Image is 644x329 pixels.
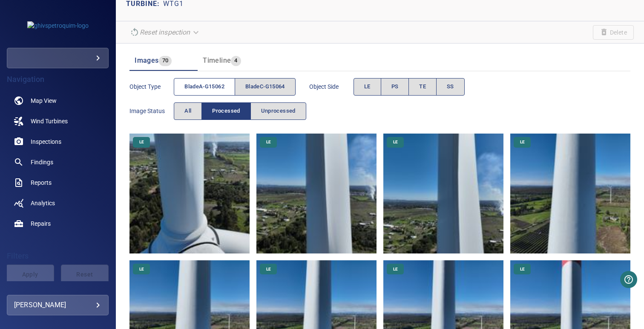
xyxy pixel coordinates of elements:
button: LE [354,78,381,96]
h4: Filters [7,252,109,260]
span: Image Status [129,107,174,115]
span: LE [261,139,276,145]
a: map noActive [7,90,109,111]
a: windturbines noActive [7,111,109,131]
button: PS [381,78,409,96]
span: Reports [31,178,52,187]
span: Object type [129,82,174,91]
button: TE [408,78,437,96]
button: SS [436,78,465,96]
a: analytics noActive [7,193,109,213]
button: bladeA-G15062 [174,78,235,96]
span: Object Side [309,82,354,91]
a: repairs noActive [7,213,109,234]
span: Images [135,56,158,64]
span: Repairs [31,219,51,228]
span: 4 [231,56,241,66]
div: imageStatus [174,102,306,120]
button: All [174,102,202,120]
span: LE [388,139,403,145]
span: LE [515,139,530,145]
div: objectType [174,78,296,96]
img: ghivspetroquim-logo [27,21,89,30]
span: Analytics [31,199,55,207]
span: Unprocessed [261,106,296,116]
div: Unable to reset the inspection due to its current status [126,25,204,40]
em: Reset inspection [140,28,190,36]
span: Unable to delete the inspection due to its current status [593,25,634,40]
a: findings noActive [7,152,109,172]
div: ghivspetroquim [7,48,109,68]
span: bladeC-G15064 [245,82,285,92]
span: Findings [31,158,53,166]
span: TE [419,82,426,92]
span: bladeA-G15062 [184,82,224,92]
a: reports noActive [7,172,109,193]
span: LE [364,82,371,92]
span: PS [391,82,399,92]
span: LE [515,266,530,272]
div: [PERSON_NAME] [14,298,101,312]
span: LE [134,139,149,145]
button: Processed [201,102,250,120]
span: All [184,106,191,116]
div: Reset inspection [126,25,204,40]
span: LE [134,266,149,272]
span: SS [447,82,454,92]
span: Processed [212,106,240,116]
button: bladeC-G15064 [235,78,296,96]
span: Wind Turbines [31,117,68,125]
span: Map View [31,96,57,105]
h4: Navigation [7,75,109,84]
button: Unprocessed [250,102,306,120]
span: 70 [159,56,172,66]
span: LE [261,266,276,272]
span: Timeline [203,56,231,64]
span: Inspections [31,137,61,146]
a: inspections noActive [7,131,109,152]
span: LE [388,266,403,272]
div: objectSide [354,78,465,96]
